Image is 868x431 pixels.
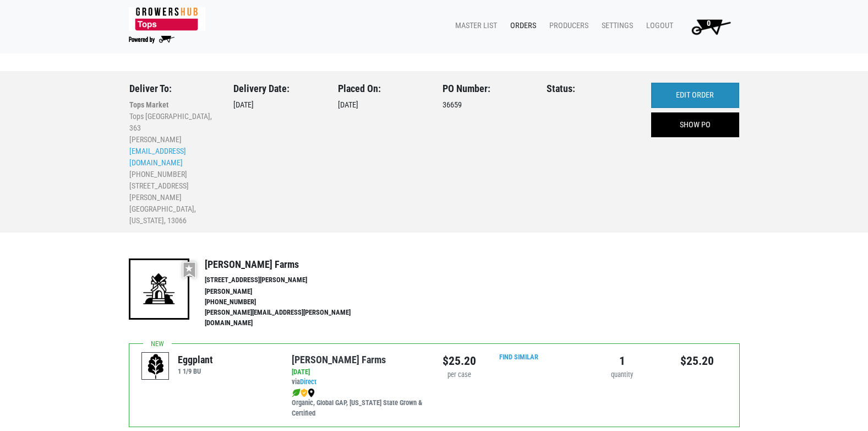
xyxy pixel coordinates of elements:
img: 19-7441ae2ccb79c876ff41c34f3bd0da69.png [129,258,189,319]
h4: [PERSON_NAME] Farms [205,258,374,271]
span: 36659 [443,100,462,110]
a: [PERSON_NAME] Farms [292,354,386,365]
li: [STREET_ADDRESS][PERSON_NAME] [129,180,217,203]
li: [PHONE_NUMBER] [205,297,374,308]
div: via [292,367,425,419]
div: Eggplant [178,352,213,367]
a: Direct [300,378,316,386]
li: [PERSON_NAME] [205,287,374,297]
img: Cart [686,15,735,37]
h3: Deliver To: [129,83,217,95]
li: [STREET_ADDRESS][PERSON_NAME] [205,275,374,285]
div: $25.20 [443,352,476,370]
div: [DATE] [292,367,425,378]
img: 279edf242af8f9d49a69d9d2afa010fb.png [129,7,205,31]
a: EDIT ORDER [651,83,739,108]
li: [PERSON_NAME] [129,134,217,146]
span: 0 [707,19,711,28]
a: Settings [593,15,637,36]
a: [EMAIL_ADDRESS][DOMAIN_NAME] [129,147,186,167]
li: [GEOGRAPHIC_DATA], [US_STATE], 13066 [129,203,217,227]
div: [DATE] [338,83,426,227]
span: quantity [611,370,633,379]
div: per case [443,370,476,380]
div: $25.20 [668,352,727,370]
h3: Status: [547,83,635,95]
div: 1 [593,352,652,370]
img: Powered by Big Wheelbarrow [129,36,174,44]
a: Orders [501,15,541,36]
a: SHOW PO [651,112,739,138]
a: 0 [678,15,740,37]
h3: Delivery Date: [233,83,321,95]
img: map_marker-0e94453035b3232a4d21701695807de9.png [308,389,315,397]
h6: 1 1/9 BU [178,367,213,375]
b: Tops Market [129,100,168,109]
img: leaf-e5c59151409436ccce96b2ca1b28e03c.png [292,389,301,397]
li: Tops [GEOGRAPHIC_DATA], 363 [129,111,217,134]
li: [PHONE_NUMBER] [129,169,217,180]
a: Logout [637,15,678,36]
img: safety-e55c860ca8c00a9c171001a62a92dabd.png [301,389,308,397]
a: Find Similar [499,353,538,361]
img: placeholder-variety-43d6402dacf2d531de610a020419775a.svg [142,353,170,380]
li: [PERSON_NAME][EMAIL_ADDRESS][PERSON_NAME][DOMAIN_NAME] [205,308,374,328]
h3: PO Number: [443,83,531,95]
a: Master List [446,15,501,36]
div: Organic, Global GAP, [US_STATE] State Grown & Certified [292,387,425,419]
h3: Placed On: [338,83,426,95]
div: [DATE] [233,83,321,227]
a: Producers [541,15,593,36]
